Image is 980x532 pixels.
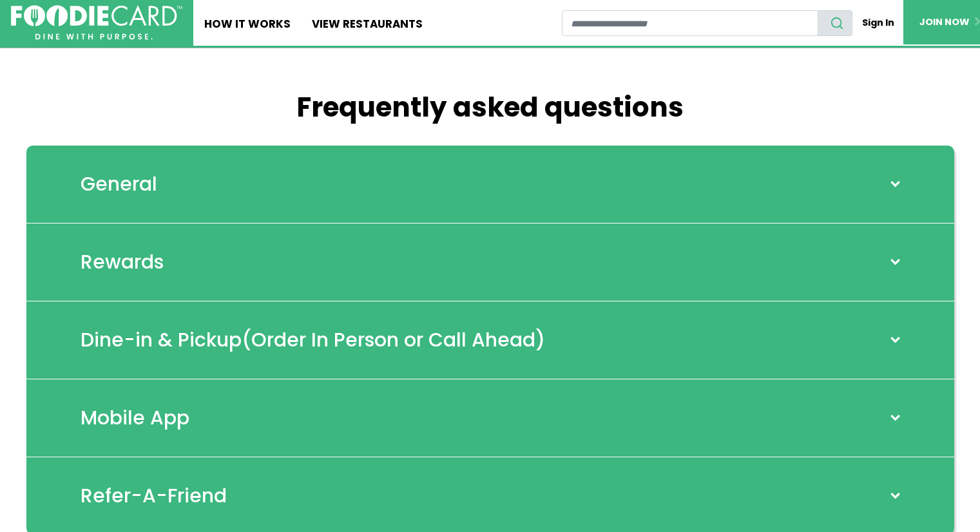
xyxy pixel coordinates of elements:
[81,406,189,430] h2: Mobile App
[81,328,545,352] h2: Dine-in & Pickup
[562,10,818,36] input: restaurant search
[81,251,164,274] h2: Rewards
[81,173,157,196] h2: General
[81,484,227,508] h2: Refer-A-Friend
[818,10,852,36] button: search
[242,326,545,354] span: (Order In Person or Call Ahead)
[852,10,903,35] a: Sign In
[26,91,954,124] h1: Frequently asked questions
[11,5,182,40] img: FoodieCard; Eat, Drink, Save, Donate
